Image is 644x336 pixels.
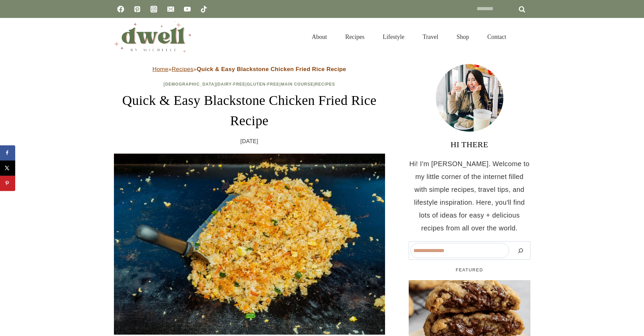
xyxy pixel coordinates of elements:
[172,66,193,72] a: Recipes
[409,267,530,273] h5: FEATURED
[114,2,127,16] a: Facebook
[181,2,194,16] a: YouTube
[413,25,447,49] a: Travel
[130,2,144,16] a: Pinterest
[218,82,245,87] a: Dairy-Free
[164,82,216,87] a: [DEMOGRAPHIC_DATA]
[114,154,385,335] img: fried rice on a blackstone
[409,157,530,234] p: Hi! I'm [PERSON_NAME]. Welcome to my little corner of the internet filled with simple recipes, tr...
[336,25,374,49] a: Recipes
[114,21,192,52] img: DWELL by michelle
[197,66,346,72] strong: Quick & Easy Blackstone Chicken Fried Rice Recipe
[247,82,279,87] a: Gluten-Free
[147,2,161,16] a: Instagram
[315,82,335,87] a: Recipes
[447,25,478,49] a: Shop
[303,25,515,49] nav: Primary Navigation
[281,82,313,87] a: Main Course
[478,25,516,49] a: Contact
[164,2,177,16] a: Email
[197,2,211,16] a: TikTok
[303,25,336,49] a: About
[152,66,346,72] span: » »
[512,243,529,258] button: Search
[152,66,168,72] a: Home
[164,82,335,87] span: | | | |
[240,136,258,147] time: [DATE]
[519,31,530,43] button: View Search Form
[374,25,413,49] a: Lifestyle
[409,138,530,151] h3: HI THERE
[114,90,385,131] h1: Quick & Easy Blackstone Chicken Fried Rice Recipe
